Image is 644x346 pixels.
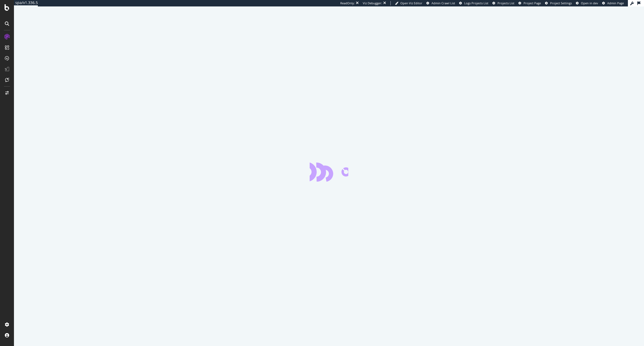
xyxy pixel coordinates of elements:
[431,1,455,5] span: Admin Crawl List
[581,1,598,5] span: Open in dev
[545,1,572,5] a: Project Settings
[310,162,348,182] div: animation
[497,1,514,5] span: Projects List
[550,1,572,5] span: Project Settings
[363,1,382,5] div: Viz Debugger:
[459,1,488,5] a: Logs Projects List
[492,1,514,5] a: Projects List
[576,1,598,5] a: Open in dev
[464,1,488,5] span: Logs Projects List
[607,1,624,5] span: Admin Page
[395,1,422,5] a: Open Viz Editor
[602,1,624,5] a: Admin Page
[426,1,455,5] a: Admin Crawl List
[524,1,541,5] span: Project Page
[400,1,422,5] span: Open Viz Editor
[518,1,541,5] a: Project Page
[340,1,355,5] div: ReadOnly:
